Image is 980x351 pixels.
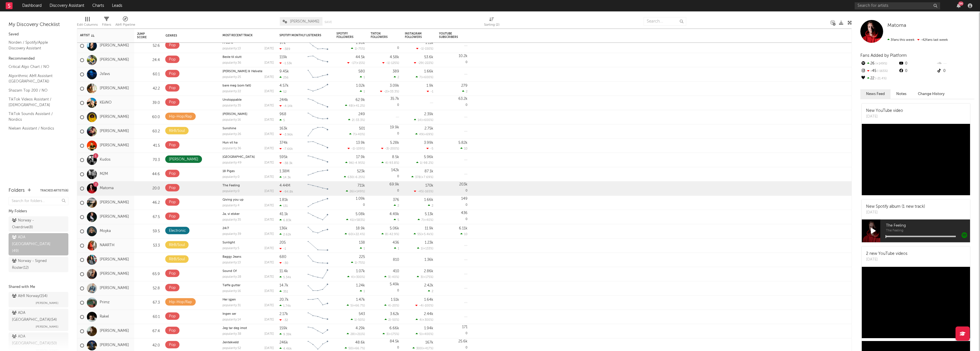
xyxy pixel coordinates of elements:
span: 4 [385,162,387,165]
div: 69.9k [389,183,399,186]
div: 4.58k [390,55,399,59]
div: 41.5 [137,142,160,149]
div: Instagram Followers [405,32,425,39]
div: [DATE] [264,47,274,50]
a: [PERSON_NAME] [100,343,129,348]
div: 80 [395,40,399,44]
div: ( ) [381,161,399,165]
span: 96 [349,162,353,165]
svg: Chart title [305,110,331,124]
div: 5.96k [424,155,433,159]
div: ( ) [348,118,365,122]
div: A&R Pipeline [115,21,135,28]
div: [DATE] [264,118,274,122]
div: [DATE] [264,61,274,64]
button: Change History [912,89,950,99]
span: 7 [419,76,421,79]
a: 18 Piges [222,170,235,173]
div: 119k [279,55,287,59]
div: Pop [169,42,176,49]
div: Norway - Signed Roster ( 12 ) [12,258,52,271]
span: +7.69 % [421,176,432,179]
svg: Chart title [305,153,331,167]
a: Unstoppable [222,98,242,102]
div: ADA [GEOGRAPHIC_DATA] ( 49 ) [12,234,52,255]
span: -75 % [357,47,364,51]
span: 10 [464,147,467,150]
span: -1 [420,47,423,51]
div: Pop [169,56,176,63]
div: Pop [169,170,176,177]
span: -42 fans last week [887,38,948,42]
div: 0 [898,60,936,67]
a: [PERSON_NAME] [100,200,129,205]
div: 1.02k [356,84,365,87]
div: 1.66k [424,69,433,73]
a: [PERSON_NAME] [100,58,129,62]
div: Edit Columns [77,21,98,28]
div: [PERSON_NAME] [169,156,198,163]
div: 94 [958,1,963,6]
div: Unstoppable [222,98,274,102]
a: Sunlight [222,241,235,244]
div: 63.2k [458,97,467,101]
div: popularity: 36 [222,61,241,64]
input: Search for artists [855,2,940,9]
span: -1 [351,147,354,150]
div: ( ) [380,90,399,93]
div: 244k [279,98,288,102]
div: Most Recent Track [222,34,265,37]
span: 1 [364,76,365,79]
div: ( ) [351,47,365,51]
div: 39.0 [137,99,160,106]
span: 48 [349,104,353,108]
span: Fans Added by Platform [860,53,907,58]
div: A&R Norway ( 154 ) [12,293,48,300]
a: [PERSON_NAME] [100,115,129,120]
div: 1.38M [279,169,289,173]
div: Saved [9,31,68,38]
div: YouTube Subscribers [439,32,459,39]
a: TikTok Sounds Assistant / Nordics [9,111,63,122]
a: Ja, vi elsker [222,213,240,216]
span: 1 [364,90,365,93]
div: 60.1 [137,71,160,78]
div: [DATE] [264,76,274,79]
div: 3.09k [390,84,399,87]
div: My Discovery Checklist [9,21,68,28]
div: [DATE] [264,133,274,136]
div: popularity: 49 [222,161,242,164]
div: -3.96k [279,132,293,136]
a: Jentekveld [222,341,239,344]
div: 163k [279,126,287,130]
a: KEiiNO [100,100,112,105]
div: 5 [279,118,285,122]
div: 0 [936,67,974,75]
div: Himmel & Helvete [222,70,274,73]
a: Norway - Overdrive(8) [9,216,68,232]
div: 5.28k [390,141,399,144]
a: Rakel [100,314,109,319]
div: 279 [461,84,467,87]
div: ( ) [381,147,399,150]
a: [PERSON_NAME] [100,129,129,134]
a: ADA [GEOGRAPHIC_DATA](54)[PERSON_NAME] [9,309,68,331]
button: Notes [891,89,912,99]
div: 60.0 [137,114,160,120]
div: 60.2 [137,128,160,135]
span: -109 % [355,147,364,150]
div: bare meg (som falt) [222,84,274,87]
a: Nielsen Assistant / Nordics [9,125,63,132]
div: popularity: 36 [222,147,241,150]
a: Jsfavs [100,72,110,77]
span: [PERSON_NAME] [36,323,58,330]
div: 52 [279,90,287,93]
a: Hun vil ha [222,141,238,144]
div: popularity: 26 [222,133,241,136]
a: M2M [100,172,108,177]
div: ( ) [416,75,433,79]
div: 24.4 [137,57,160,63]
svg: Chart title [305,81,331,96]
div: Artist [80,34,123,37]
div: -45 [860,67,898,75]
